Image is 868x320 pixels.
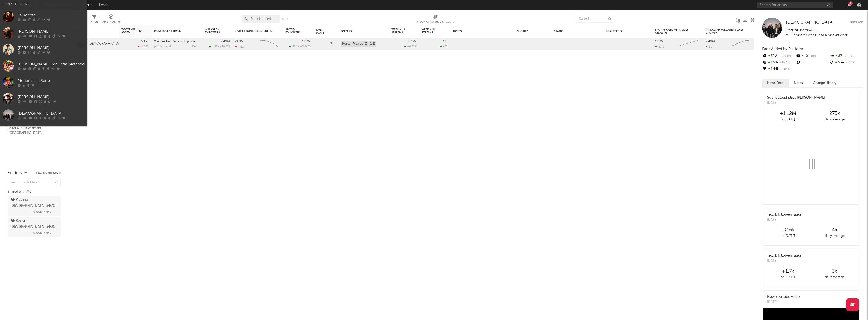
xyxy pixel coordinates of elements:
div: Roster Mexico '24 (31) [341,41,376,47]
div: Tiktok followers spike [767,212,802,217]
span: -6.84 % [779,68,791,71]
div: A&R Pipeline [102,19,120,25]
div: 1.44k [762,66,796,73]
span: [PERSON_NAME] [32,230,52,236]
div: A&R Pipeline [102,13,120,27]
a: [DEMOGRAPHIC_DATA] [786,20,834,25]
div: 71.1 [316,41,336,47]
button: 2 [847,3,851,7]
span: Tracking Since: [DATE] [786,29,816,32]
span: -40.5 % [220,45,229,48]
div: 7.73M [408,40,417,43]
div: La Receta [18,12,85,18]
a: Roster [GEOGRAPHIC_DATA] '24(31)[PERSON_NAME] [8,217,61,237]
div: [DATE] [767,217,802,222]
div: +1.7k [765,268,811,274]
span: +3.94 % [300,45,310,48]
a: Vivir Sin Aire - Versión Regional [154,40,196,43]
div: 2.49M [706,40,715,43]
div: 275 x [811,111,858,117]
div: 32.2k [762,53,796,59]
div: Folders [8,170,22,176]
div: Instagram Followers Daily Growth [706,28,743,34]
svg: Chart title [728,38,751,50]
div: Mentiras: La Serie [18,78,85,84]
a: Pipeline [GEOGRAPHIC_DATA] '24(71)[PERSON_NAME] [8,196,61,216]
div: -1.66 % [138,45,149,48]
span: 7-Day Fans Added [121,28,138,34]
div: 2 [849,1,853,5]
button: Notes [789,79,808,87]
div: 5.4k [829,59,863,66]
div: 2.49M [221,40,230,43]
button: Change History [808,79,842,87]
button: Tracked Artists(1) [36,172,61,174]
div: [PERSON_NAME] [18,45,85,51]
div: 7-Day Fans Added (7-Day Fans Added) [417,19,454,25]
div: -312k [235,45,245,48]
div: 4 x [811,227,858,233]
div: 13k [443,40,448,43]
div: daily average [811,117,858,123]
div: [PERSON_NAME] [18,94,85,100]
span: -7.45 % [842,55,853,58]
div: Notes [453,30,504,33]
span: 1.58k [212,45,219,48]
div: New YouTube video [767,294,800,300]
div: Spotify Followers [285,28,303,34]
div: Jump Score [316,28,328,34]
div: [DATE] [767,100,825,105]
div: 4.7k [655,45,664,48]
div: +1.12M [765,111,811,117]
div: Filters [90,13,98,27]
button: Untrack [850,20,863,25]
a: [DEMOGRAPHIC_DATA] [88,42,125,46]
svg: Chart title [258,38,280,50]
div: ( ) [289,45,311,48]
div: 7-Day Fans Added (7-Day Fans Added) [417,13,454,27]
div: +6.52 % [404,45,417,48]
div: ( ) [209,45,230,48]
svg: Chart title [678,38,700,50]
input: Search... [576,15,614,23]
span: Fans Added by Platform [762,47,803,51]
button: Save [281,18,288,21]
div: on [DATE] [765,274,811,280]
div: Shared with Me [8,189,61,195]
div: [PERSON_NAME] [18,29,85,35]
div: 3 x [811,268,858,274]
div: 87 [829,53,863,59]
span: 32.2k [292,45,299,48]
div: SoundCloud plays [PERSON_NAME] [767,95,825,100]
div: Pipeline [GEOGRAPHIC_DATA] '24 ( 71 ) [11,197,56,209]
span: Weekly US Streams [391,28,409,34]
div: Tiktok followers spike [767,253,802,258]
span: 50.7k fans this week [786,34,816,37]
div: Status [554,30,587,33]
input: Search for artists [757,2,833,8]
div: Instagram Followers [205,28,222,34]
div: Spotify Monthly Listeners [235,30,273,33]
span: Weekly UK Streams [422,28,441,34]
button: News Feed [762,79,789,87]
div: popularity: 64 [154,45,171,48]
span: -14.2 % [845,61,855,64]
div: 0 [796,59,829,66]
div: 13.2M [655,40,664,43]
span: [DEMOGRAPHIC_DATA] [786,20,834,25]
div: 1.58k [762,59,796,66]
div: [DEMOGRAPHIC_DATA] [18,111,85,117]
div: +2.6k [765,227,811,233]
div: 21.8M [235,40,244,43]
div: Priority [516,30,536,33]
div: [DATE] [767,300,800,305]
span: [PERSON_NAME] [32,209,52,215]
div: Spotify Followers Daily Growth [655,28,693,34]
div: Filters [90,19,98,25]
span: 51.6k fans last week [786,34,848,37]
span: Most Notified [251,17,271,21]
div: 50.7k [141,40,149,43]
span: -40.5 % [779,61,790,64]
input: Search for folders... [8,179,61,186]
div: Recently Viewed [3,1,85,7]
